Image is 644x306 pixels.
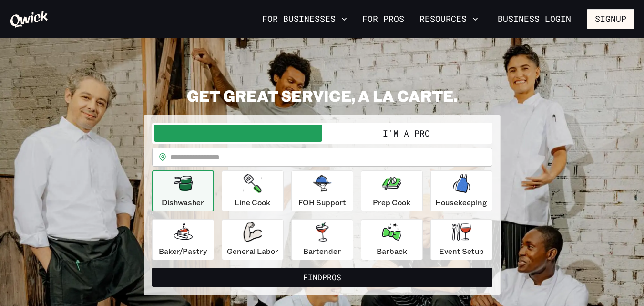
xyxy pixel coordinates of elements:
button: Prep Cook [361,170,423,211]
p: Line Cook [235,197,270,208]
button: Bartender [291,219,353,260]
button: Line Cook [222,170,284,211]
button: Resources [416,11,482,27]
h2: GET GREAT SERVICE, A LA CARTE. [144,86,501,105]
button: General Labor [222,219,284,260]
button: FOH Support [291,170,353,211]
button: Baker/Pastry [152,219,214,260]
button: I'm a Business [154,125,322,142]
button: Barback [361,219,423,260]
p: FOH Support [298,197,346,208]
a: Business Login [490,9,579,29]
p: Prep Cook [373,197,410,208]
p: Event Setup [439,245,484,257]
button: Event Setup [430,219,492,260]
button: I'm a Pro [322,125,491,142]
button: FindPros [152,268,492,287]
a: For Pros [358,11,408,27]
button: Housekeeping [430,170,492,211]
button: Dishwasher [152,170,214,211]
p: Baker/Pastry [159,245,207,257]
p: Bartender [303,245,341,257]
p: Housekeeping [435,197,487,208]
button: Signup [587,9,634,29]
p: Barback [377,245,407,257]
button: For Businesses [258,11,351,27]
p: Dishwasher [162,197,204,208]
p: General Labor [227,245,278,257]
